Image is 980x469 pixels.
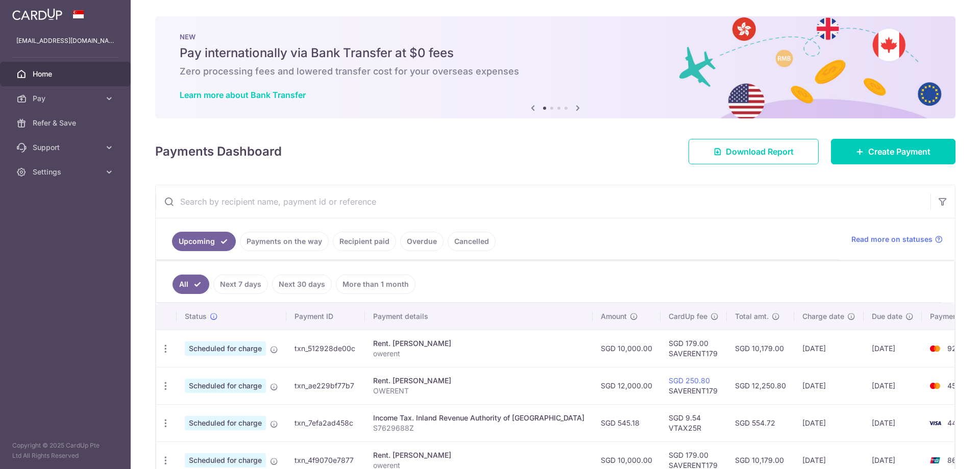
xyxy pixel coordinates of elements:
p: OWERENT [373,386,584,396]
img: Bank Card [925,417,945,429]
img: Bank Card [925,342,945,355]
th: Payment ID [286,303,365,330]
span: 9251 [947,344,964,353]
p: S7629688Z [373,423,584,433]
a: Create Payment [831,139,955,164]
a: SGD 250.80 [669,376,710,385]
span: Refer & Save [33,118,100,128]
h6: Zero processing fees and lowered transfer cost for your overseas expenses [180,65,931,78]
p: NEW [180,33,931,41]
span: Support [33,142,100,153]
td: SGD 12,250.80 [727,367,794,404]
div: Rent. [PERSON_NAME] [373,338,584,349]
a: More than 1 month [336,275,415,294]
span: Amount [601,311,627,322]
span: Create Payment [868,145,930,158]
td: SGD 10,000.00 [593,330,660,367]
a: Next 30 days [272,275,332,294]
h4: Payments Dashboard [155,142,282,161]
th: Payment details [365,303,593,330]
iframe: Opens a widget where you can find more information [915,438,970,464]
td: txn_512928de00c [286,330,365,367]
input: Search by recipient name, payment id or reference [156,185,930,218]
span: Due date [872,311,902,322]
div: Rent. [PERSON_NAME] [373,450,584,460]
a: Learn more about Bank Transfer [180,90,306,100]
img: CardUp [12,8,62,20]
img: Bank transfer banner [155,16,955,118]
td: SGD 10,179.00 [727,330,794,367]
span: Pay [33,93,100,104]
a: Download Report [689,139,819,164]
span: Scheduled for charge [185,341,266,356]
span: Status [185,311,207,322]
p: [EMAIL_ADDRESS][DOMAIN_NAME] [16,36,114,46]
td: SGD 554.72 [727,404,794,441]
a: Next 7 days [213,275,268,294]
td: SGD 179.00 SAVERENT179 [660,330,727,367]
a: Upcoming [172,232,236,251]
a: Cancelled [448,232,496,251]
span: Read more on statuses [851,234,933,244]
td: SAVERENT179 [660,367,727,404]
a: Read more on statuses [851,234,943,244]
a: Overdue [400,232,444,251]
span: Charge date [802,311,844,322]
span: Scheduled for charge [185,379,266,393]
img: Bank Card [925,380,945,392]
td: SGD 9.54 VTAX25R [660,404,727,441]
span: Total amt. [735,311,769,322]
td: SGD 12,000.00 [593,367,660,404]
span: 4468 [947,418,966,427]
td: txn_ae229bf77b7 [286,367,365,404]
td: [DATE] [794,330,864,367]
td: SGD 545.18 [593,404,660,441]
a: All [173,275,209,294]
td: [DATE] [864,404,922,441]
div: Income Tax. Inland Revenue Authority of [GEOGRAPHIC_DATA] [373,413,584,423]
a: Recipient paid [333,232,396,251]
h5: Pay internationally via Bank Transfer at $0 fees [180,45,931,61]
td: [DATE] [864,330,922,367]
td: txn_7efa2ad458c [286,404,365,441]
span: Scheduled for charge [185,453,266,467]
span: Download Report [726,145,794,158]
td: [DATE] [794,404,864,441]
span: Home [33,69,100,79]
span: Settings [33,167,100,177]
td: [DATE] [794,367,864,404]
span: CardUp fee [669,311,707,322]
span: Scheduled for charge [185,416,266,430]
span: 4555 [947,381,964,390]
div: Rent. [PERSON_NAME] [373,376,584,386]
a: Payments on the way [240,232,329,251]
td: [DATE] [864,367,922,404]
p: owerent [373,349,584,359]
